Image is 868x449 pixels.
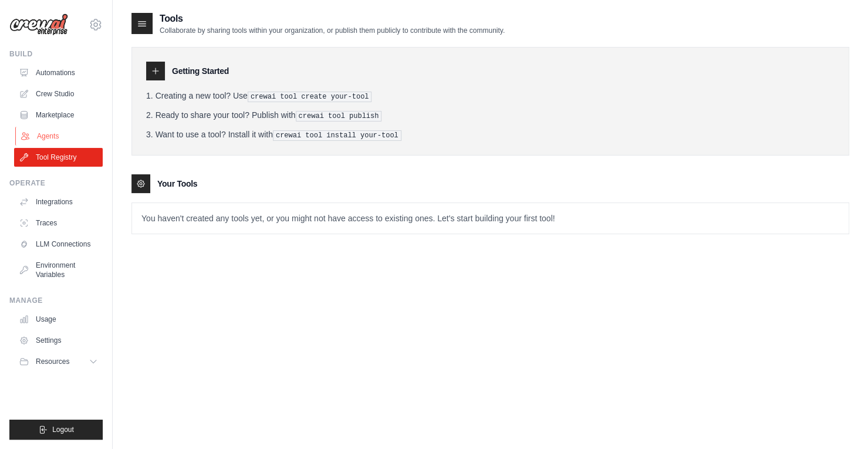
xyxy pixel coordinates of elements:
a: Traces [14,214,103,232]
a: Tool Registry [14,148,103,167]
img: Logo [9,13,68,36]
a: Usage [14,310,103,329]
h3: Your Tools [157,178,197,190]
pre: crewai tool install your-tool [273,130,401,141]
span: Logout [52,425,74,434]
a: Integrations [14,193,103,211]
h2: Tools [160,12,505,26]
p: You haven't created any tools yet, or you might not have access to existing ones. Let's start bui... [132,203,849,234]
pre: crewai tool publish [296,111,382,121]
a: Crew Studio [14,85,103,103]
p: Collaborate by sharing tools within your organization, or publish them publicly to contribute wit... [160,26,505,35]
div: Build [9,49,103,59]
a: Automations [14,63,103,82]
li: Ready to share your tool? Publish with [146,109,835,121]
div: Operate [9,178,103,188]
span: Resources [36,357,69,366]
a: LLM Connections [14,235,103,254]
li: Creating a new tool? Use [146,90,835,102]
a: Environment Variables [14,256,103,284]
a: Agents [15,127,104,146]
a: Marketplace [14,106,103,124]
button: Logout [9,420,103,440]
button: Resources [14,352,103,371]
li: Want to use a tool? Install it with [146,129,835,141]
pre: crewai tool create your-tool [248,92,372,102]
div: Manage [9,296,103,305]
a: Settings [14,331,103,350]
h3: Getting Started [172,65,229,77]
